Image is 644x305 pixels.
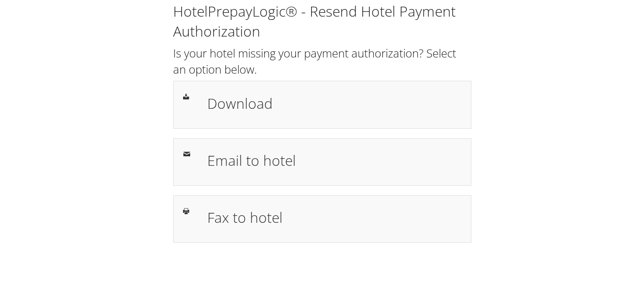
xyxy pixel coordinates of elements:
h1: Fax to hotel [207,207,461,228]
a: Email to hotel [173,138,471,186]
h1: HotelPrepayLogic® - Resend Hotel Payment Authorization [173,1,471,41]
h1: Email to hotel [207,150,461,171]
h2: Is your hotel missing your payment authorization? Select an option below. [173,45,471,77]
a: Fax to hotel [173,195,471,243]
h1: Download [207,93,461,114]
a: Download [173,81,471,128]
